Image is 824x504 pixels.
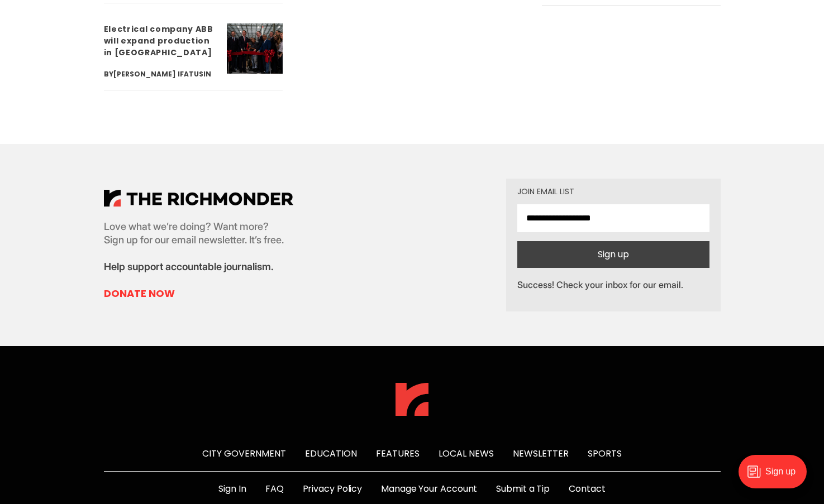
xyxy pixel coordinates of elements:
[396,383,428,416] img: The Richmonder
[517,188,709,195] div: Join email list
[381,482,477,496] a: Manage Your Account
[305,447,357,460] a: Education
[104,23,213,58] a: Electrical company ABB will expand production in [GEOGRAPHIC_DATA]
[588,447,622,460] a: Sports
[729,449,824,504] iframe: portal-trigger
[496,482,550,496] a: Submit a Tip
[303,482,363,496] a: Privacy Policy
[376,447,420,460] a: Features
[517,241,709,268] button: Sign up
[104,68,218,81] div: By
[513,447,569,460] a: Newsletter
[104,287,293,300] a: Donate Now
[104,190,293,207] img: The Richmonder Logo
[227,23,283,74] img: Electrical company ABB will expand production in Henrico
[517,277,709,292] p: Success! Check your inbox for our email.
[202,447,286,460] a: City Government
[265,482,284,496] a: FAQ
[104,260,293,273] p: Help support accountable journalism.
[439,447,494,460] a: Local News
[104,220,293,247] p: Love what we’re doing? Want more? Sign up for our email newsletter. It’s free.
[569,482,605,496] a: Contact
[218,482,246,496] a: Sign In
[113,69,211,79] a: [PERSON_NAME] Ifatusin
